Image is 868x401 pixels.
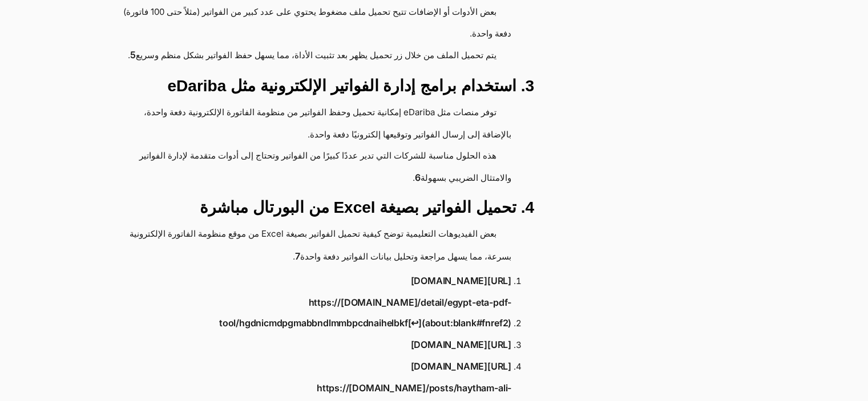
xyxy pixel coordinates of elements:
a: [URL][DOMAIN_NAME] [411,356,511,377]
li: توفر منصات مثل eDariba إمكانية تحميل وحفظ الفواتير من منظومة الفاتورة الإلكترونية دفعة واحدة، بال... [105,102,511,145]
a: [URL][DOMAIN_NAME] [411,270,511,291]
h3: 4. تحميل الفواتير بصيغة Excel من البورتال مباشرة [94,197,534,218]
li: بعض الأدوات أو الإضافات تتيح تحميل ملف مضغوط يحتوي على عدد كبير من الفواتير (مثلاً حتى 100 فاتورة... [105,2,511,45]
li: هذه الحلول مناسبة للشركات التي تدير عددًا كبيرًا من الفواتير وتحتاج إلى أدوات متقدمة لإدارة الفوا... [105,145,511,189]
li: بعض الفيديوهات التعليمية توضح كيفية تحميل الفواتير بصيغة Excel من موقع منظومة الفاتورة الإلكتروني... [105,224,511,268]
a: 6 [415,167,421,188]
h3: 3. استخدام برامج إدارة الفواتير الإلكترونية مثل eDariba [94,76,534,96]
a: https://[DOMAIN_NAME]/detail/egypt-eta-pdf-tool/hgdnicmdpgmabbndlmmbpcdnaihelbkf[↩︎](about:blank#... [115,292,511,334]
a: [URL][DOMAIN_NAME] [411,334,511,355]
li: يتم تحميل الملف من خلال زر تحميل يظهر بعد تثبيت الأداة، مما يسهل حفظ الفواتير بشكل منظم وسريع . [105,44,511,67]
a: 5 [130,44,136,66]
a: 7 [295,246,300,267]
